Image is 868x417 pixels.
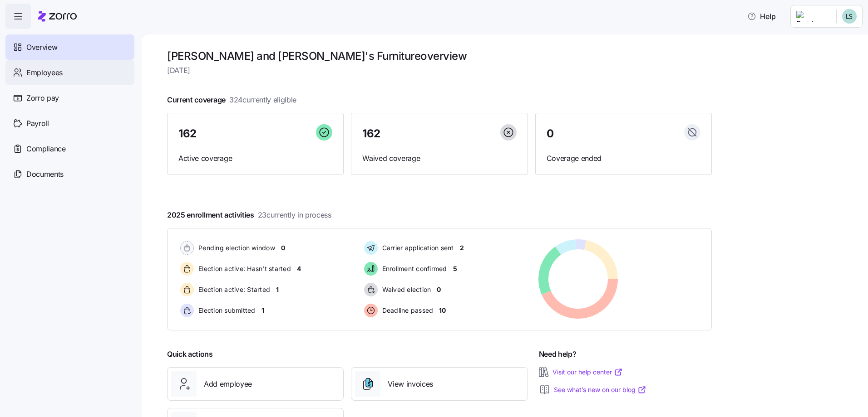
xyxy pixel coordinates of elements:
[740,7,783,25] button: Help
[261,306,264,315] span: 1
[439,306,445,315] span: 10
[380,285,431,294] span: Waived election
[26,169,64,180] span: Documents
[5,161,134,187] a: Documents
[796,11,829,22] img: Employer logo
[5,111,134,136] a: Payroll
[26,118,49,129] span: Payroll
[362,128,380,139] span: 162
[204,378,252,390] span: Add employee
[5,60,134,85] a: Employees
[196,264,291,273] span: Election active: Hasn't started
[380,243,454,252] span: Carrier application sent
[539,349,577,360] span: Need help?
[554,385,646,394] a: See what’s new on our blog
[196,306,256,315] span: Election submitted
[26,92,59,104] span: Zorro pay
[26,67,63,78] span: Employees
[747,11,776,22] span: Help
[453,264,457,273] span: 5
[380,306,434,315] span: Deadline passed
[167,49,712,63] h1: [PERSON_NAME] and [PERSON_NAME]'s Furniture overview
[167,65,712,76] span: [DATE]
[547,153,700,164] span: Coverage ended
[842,9,857,24] img: d552751acb159096fc10a5bc90168bac
[5,136,134,161] a: Compliance
[437,285,441,294] span: 0
[276,285,279,294] span: 1
[196,243,275,252] span: Pending election window
[178,128,197,139] span: 162
[380,264,447,273] span: Enrollment confirmed
[552,368,623,377] a: Visit our help center
[5,34,134,60] a: Overview
[167,209,331,221] span: 2025 enrollment activities
[297,264,301,273] span: 4
[167,349,213,360] span: Quick actions
[547,128,554,139] span: 0
[178,153,332,164] span: Active coverage
[26,143,66,155] span: Compliance
[167,94,296,106] span: Current coverage
[362,153,516,164] span: Waived coverage
[5,85,134,111] a: Zorro pay
[258,209,331,221] span: 23 currently in process
[196,285,270,294] span: Election active: Started
[388,378,433,390] span: View invoices
[26,42,57,53] span: Overview
[460,243,464,252] span: 2
[229,94,296,106] span: 324 currently eligible
[281,243,285,252] span: 0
